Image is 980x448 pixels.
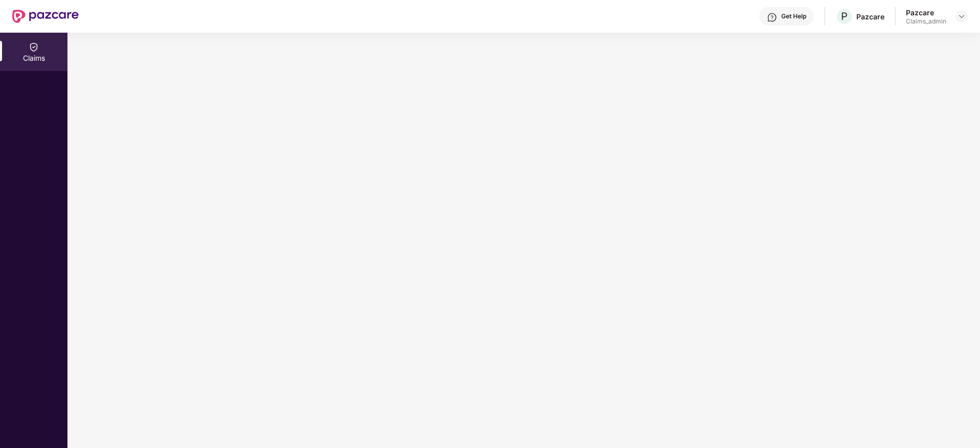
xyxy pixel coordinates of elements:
div: Pazcare [856,12,884,21]
img: svg+xml;base64,PHN2ZyBpZD0iRHJvcGRvd24tMzJ4MzIiIHhtbG5zPSJodHRwOi8vd3d3LnczLm9yZy8yMDAwL3N2ZyIgd2... [958,12,966,20]
img: New Pazcare Logo [12,10,79,23]
span: P [841,10,848,22]
img: svg+xml;base64,PHN2ZyBpZD0iQ2xhaW0iIHhtbG5zPSJodHRwOi8vd3d3LnczLm9yZy8yMDAwL3N2ZyIgd2lkdGg9IjIwIi... [29,42,39,52]
img: svg+xml;base64,PHN2ZyBpZD0iSGVscC0zMngzMiIgeG1sbnM9Imh0dHA6Ly93d3cudzMub3JnLzIwMDAvc3ZnIiB3aWR0aD... [767,12,777,22]
div: Get Help [781,12,806,20]
div: Pazcare [906,8,946,17]
div: Claims_admin [906,17,946,26]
